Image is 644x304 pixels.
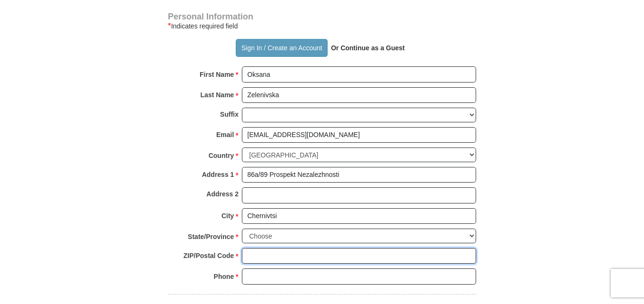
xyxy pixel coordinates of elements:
[168,13,476,20] h4: Personal Information
[221,209,234,222] strong: City
[331,44,405,52] strong: Or Continue as a Guest
[206,187,239,201] strong: Address 2
[214,270,234,283] strong: Phone
[188,230,234,243] strong: State/Province
[184,249,234,262] strong: ZIP/Postal Code
[209,149,234,162] strong: Country
[236,39,327,57] button: Sign In / Create an Account
[220,108,239,121] strong: Suffix
[216,128,234,141] strong: Email
[168,20,476,32] div: Indicates required field
[201,88,234,101] strong: Last Name
[202,168,234,181] strong: Address 1
[200,68,234,81] strong: First Name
